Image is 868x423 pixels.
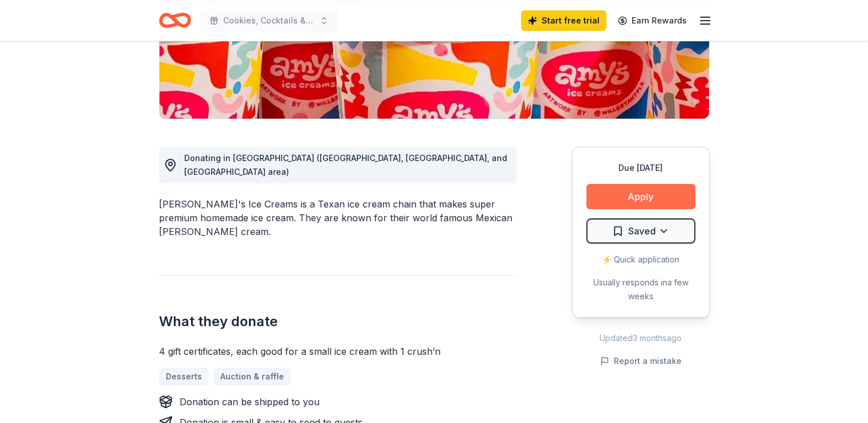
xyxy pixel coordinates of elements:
button: Apply [586,184,695,209]
a: Start free trial [521,10,606,31]
div: Donation can be shipped to you [180,395,320,409]
a: Auction & raffle [213,367,291,386]
div: Updated 3 months ago [572,331,710,345]
h2: What they donate [159,312,517,331]
div: [PERSON_NAME]'s Ice Creams is a Texan ice cream chain that makes super premium homemade ice cream... [159,197,517,238]
a: Earn Rewards [611,10,694,31]
div: 4 gift certificates, each good for a small ice cream with 1 crush’n [159,344,517,358]
span: Donating in [GEOGRAPHIC_DATA] ([GEOGRAPHIC_DATA], [GEOGRAPHIC_DATA], and [GEOGRAPHIC_DATA] area) [184,153,507,177]
div: Usually responds in a few weeks [586,276,695,303]
a: Home [159,7,191,34]
span: Saved [628,224,656,238]
a: Desserts [159,367,209,386]
div: ⚡️ Quick application [586,253,695,267]
button: Report a mistake [600,354,682,368]
button: Cookies, Cocktails & Confections [200,9,338,32]
button: Saved [586,218,695,244]
span: Cookies, Cocktails & Confections [223,14,315,28]
div: Due [DATE] [586,161,695,175]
